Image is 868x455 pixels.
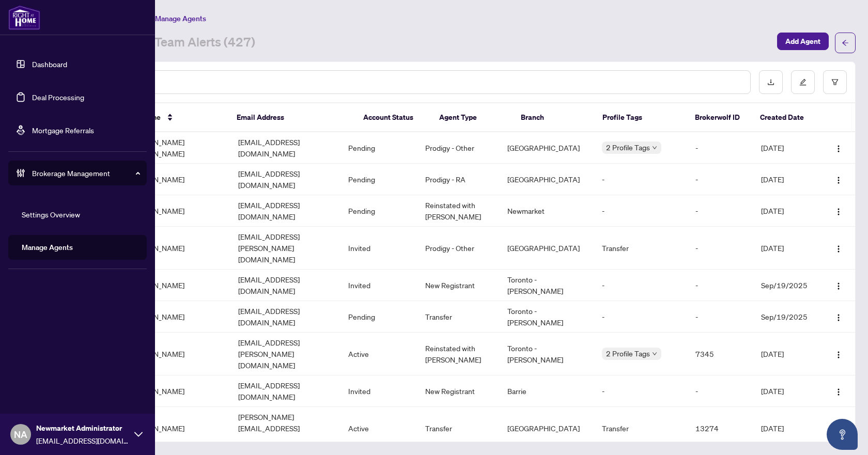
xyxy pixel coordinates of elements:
[154,34,255,52] a: Team Alerts (427)
[753,333,820,375] td: [DATE]
[687,132,753,164] td: -
[417,407,499,450] td: Transfer
[230,333,340,375] td: [EMAIL_ADDRESS][PERSON_NAME][DOMAIN_NAME]
[753,301,820,333] td: Sep/19/2025
[120,270,230,301] td: [PERSON_NAME]
[753,132,820,164] td: [DATE]
[417,164,499,195] td: Prodigy - RA
[499,301,594,333] td: Toronto - [PERSON_NAME]
[842,39,849,46] span: arrow-left
[230,132,340,164] td: [EMAIL_ADDRESS][DOMAIN_NAME]
[417,301,499,333] td: Transfer
[340,333,417,375] td: Active
[32,125,94,135] a: Mortgage Referrals
[830,171,847,187] button: Logo
[834,145,843,153] img: Logo
[834,313,843,322] img: Logo
[687,407,753,450] td: 13274
[120,407,230,450] td: [PERSON_NAME]
[834,282,843,290] img: Logo
[355,103,431,132] th: Account Status
[791,70,815,94] button: edit
[499,270,594,301] td: Toronto - [PERSON_NAME]
[340,132,417,164] td: Pending
[687,301,753,333] td: -
[687,103,752,132] th: Brokerwolf ID
[830,308,847,325] button: Logo
[340,227,417,270] td: Invited
[830,277,847,293] button: Logo
[155,14,206,23] span: Manage Agents
[594,195,687,227] td: -
[8,5,40,30] img: logo
[499,227,594,270] td: [GEOGRAPHIC_DATA]
[417,132,499,164] td: Prodigy - Other
[417,375,499,407] td: New Registrant
[499,132,594,164] td: [GEOGRAPHIC_DATA]
[834,208,843,216] img: Logo
[834,245,843,253] img: Logo
[830,346,847,362] button: Logo
[834,388,843,396] img: Logo
[753,407,820,450] td: [DATE]
[767,79,774,86] span: download
[340,164,417,195] td: Pending
[120,375,230,407] td: [PERSON_NAME]
[32,92,84,102] a: Deal Processing
[431,103,513,132] th: Agent Type
[228,103,355,132] th: Email Address
[22,243,73,252] a: Manage Agents
[417,227,499,270] td: Prodigy - Other
[830,202,847,219] button: Logo
[230,195,340,227] td: [EMAIL_ADDRESS][DOMAIN_NAME]
[32,167,139,179] span: Brokerage Management
[417,270,499,301] td: New Registrant
[120,164,230,195] td: [PERSON_NAME]
[36,435,129,446] span: [EMAIL_ADDRESS][DOMAIN_NAME]
[119,103,228,132] th: Full Name
[594,227,687,270] td: Transfer
[120,227,230,270] td: [PERSON_NAME]
[594,407,687,450] td: Transfer
[120,195,230,227] td: [PERSON_NAME]
[687,195,753,227] td: -
[687,333,753,375] td: 7345
[22,210,80,219] a: Settings Overview
[499,333,594,375] td: Toronto - [PERSON_NAME]
[687,270,753,301] td: -
[785,33,820,50] span: Add Agent
[499,407,594,450] td: [GEOGRAPHIC_DATA]
[230,301,340,333] td: [EMAIL_ADDRESS][DOMAIN_NAME]
[752,103,817,132] th: Created Date
[340,407,417,450] td: Active
[594,270,687,301] td: -
[120,301,230,333] td: [PERSON_NAME]
[753,227,820,270] td: [DATE]
[687,375,753,407] td: -
[652,145,657,150] span: down
[340,270,417,301] td: Invited
[830,139,847,156] button: Logo
[594,103,687,132] th: Profile Tags
[594,375,687,407] td: -
[830,383,847,399] button: Logo
[417,195,499,227] td: Reinstated with [PERSON_NAME]
[499,375,594,407] td: Barrie
[230,227,340,270] td: [EMAIL_ADDRESS][PERSON_NAME][DOMAIN_NAME]
[32,59,67,69] a: Dashboard
[499,164,594,195] td: [GEOGRAPHIC_DATA]
[687,227,753,270] td: -
[834,351,843,359] img: Logo
[830,240,847,256] button: Logo
[777,33,829,50] button: Add Agent
[753,375,820,407] td: [DATE]
[759,70,783,94] button: download
[499,195,594,227] td: Newmarket
[230,375,340,407] td: [EMAIL_ADDRESS][DOMAIN_NAME]
[687,164,753,195] td: -
[834,176,843,184] img: Logo
[823,70,847,94] button: filter
[606,348,650,359] span: 2 Profile Tags
[831,79,839,86] span: filter
[753,270,820,301] td: Sep/19/2025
